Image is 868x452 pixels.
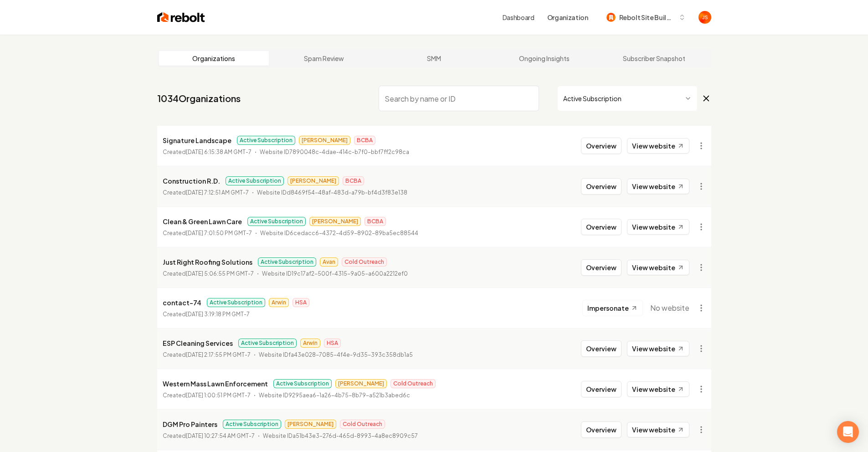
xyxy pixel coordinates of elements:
a: Subscriber Snapshot [599,51,709,66]
input: Search by name or ID [379,86,539,111]
span: HSA [324,339,341,348]
time: [DATE] 1:00:51 PM GMT-7 [186,392,251,399]
span: Arwin [300,339,320,348]
p: Website ID a51b43e3-276d-465d-8993-4a8ec8909c57 [263,431,418,441]
span: Active Subscription [258,257,316,267]
p: Created [163,391,251,400]
span: [PERSON_NAME] [299,136,350,145]
a: SMM [379,51,489,66]
div: Open Intercom Messenger [837,421,859,443]
span: No website [650,303,689,313]
button: Impersonate [582,300,643,316]
button: Overview [581,219,621,235]
a: View website [627,179,689,194]
a: View website [627,138,689,154]
p: Just Right Roofing Solutions [163,257,252,267]
p: Website ID d8469f54-48af-483d-a79b-bf4d3f83e138 [257,188,407,197]
time: [DATE] 7:12:51 AM GMT-7 [186,189,249,196]
button: Overview [581,259,621,276]
button: Overview [581,340,621,357]
span: [PERSON_NAME] [309,217,361,226]
img: James Shamoun [699,11,711,24]
img: Rebolt Site Builder [606,13,616,22]
p: Website ID fa43e028-7085-4f4e-9d35-393c358db1a5 [259,350,413,360]
time: [DATE] 10:27:54 AM GMT-7 [186,432,255,439]
p: Created [163,269,254,278]
button: Overview [581,381,621,397]
p: Website ID 9295aea6-1a26-4b75-8b79-a521b3abed6c [259,391,410,400]
a: Organizations [159,51,269,66]
span: [PERSON_NAME] [335,379,387,388]
time: [DATE] 5:06:55 PM GMT-7 [186,270,254,277]
a: Dashboard [503,13,534,22]
p: Website ID 6cedacc6-4372-4d59-8902-89ba5ec88544 [260,229,418,238]
span: Cold Outreach [390,379,436,388]
span: Active Subscription [223,420,281,429]
button: Organization [542,9,594,26]
time: [DATE] 6:15:38 AM GMT-7 [186,149,252,155]
p: Website ID 7890048c-4dae-414c-b7f0-bbf7ff2c98ca [260,148,409,157]
p: Created [163,310,250,319]
span: HSA [293,298,309,307]
a: Ongoing Insights [489,51,599,66]
span: Impersonate [587,303,629,313]
p: Created [163,148,252,157]
span: Active Subscription [207,298,265,307]
p: Created [163,350,251,360]
time: [DATE] 2:17:55 PM GMT-7 [186,351,251,358]
p: Created [163,431,255,441]
a: View website [627,219,689,235]
button: Open user button [699,11,711,24]
span: Arwin [269,298,289,307]
span: Cold Outreach [340,420,385,429]
span: Active Subscription [238,339,297,348]
span: Active Subscription [247,217,306,226]
p: DGM Pro Painters [163,419,217,430]
span: BCBA [354,136,375,145]
p: Signature Landscape [163,135,231,146]
p: Website ID 19c17af2-500f-4315-9a05-a600a2212ef0 [262,269,408,278]
a: View website [627,260,689,275]
span: [PERSON_NAME] [288,176,339,185]
button: Overview [581,178,621,195]
span: Active Subscription [226,176,284,185]
a: View website [627,381,689,397]
p: Created [163,188,249,197]
span: [PERSON_NAME] [285,420,336,429]
img: Rebolt Logo [157,11,205,24]
p: Created [163,229,252,238]
time: [DATE] 3:19:18 PM GMT-7 [186,311,250,318]
span: Rebolt Site Builder [619,13,675,22]
a: View website [627,341,689,356]
span: Avan [320,257,338,267]
span: BCBA [365,217,386,226]
span: Cold Outreach [342,257,387,267]
span: BCBA [343,176,364,185]
span: Active Subscription [237,136,295,145]
a: View website [627,422,689,437]
span: Active Subscription [273,379,332,388]
p: ESP Cleaning Services [163,338,233,349]
button: Overview [581,138,621,154]
time: [DATE] 7:01:50 PM GMT-7 [186,230,252,236]
p: Construction R.D. [163,175,220,186]
a: 1034Organizations [157,92,241,105]
a: Spam Review [269,51,379,66]
p: Clean & Green Lawn Care [163,216,242,227]
p: contact-74 [163,297,201,308]
button: Overview [581,421,621,438]
p: Western Mass Lawn Enforcement [163,378,268,389]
